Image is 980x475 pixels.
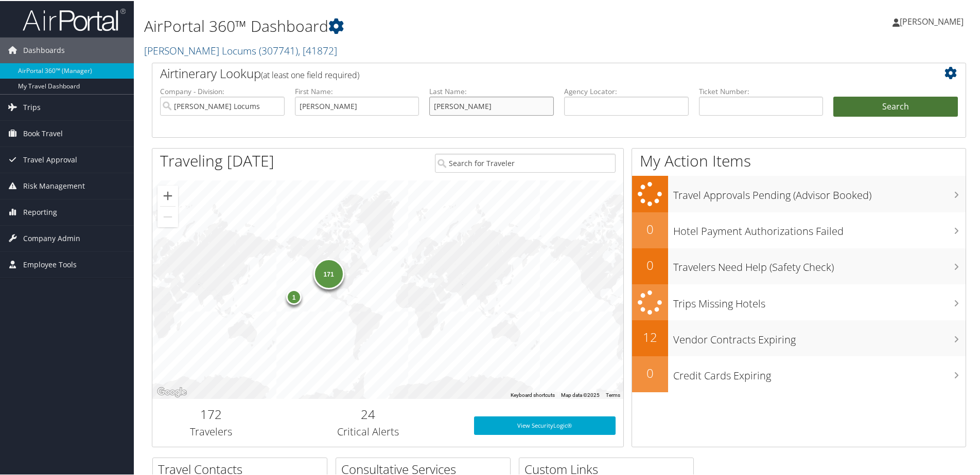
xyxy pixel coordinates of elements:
[511,391,555,398] button: Keyboard shortcuts
[23,172,85,198] span: Risk Management
[160,85,285,96] label: Company - Division:
[892,5,974,36] a: [PERSON_NAME]
[673,290,966,310] h3: Trips Missing Hotels
[23,36,65,62] span: Dashboards
[23,146,77,172] span: Travel Approval
[160,405,262,422] h2: 172
[673,326,966,346] h3: Vendor Contracts Expiring
[157,206,178,226] button: Zoom out
[23,94,41,119] span: Trips
[286,288,302,303] div: 1
[435,153,616,172] input: Search for Traveler
[632,211,966,247] a: 0Hotel Payment Authorizations Failed
[632,149,966,171] h1: My Action Items
[606,391,620,397] a: Terms (opens in new tab)
[155,385,189,398] img: Google
[155,385,189,398] a: Open this area in Google Maps (opens a new window)
[23,251,77,277] span: Employee Tools
[632,319,966,355] a: 12Vendor Contracts Expiring
[429,85,554,96] label: Last Name:
[699,85,824,96] label: Ticket Number:
[23,7,126,31] img: airportal-logo.png
[261,68,359,80] span: (at least one field required)
[474,415,616,434] a: View SecurityLogic®
[673,182,966,202] h3: Travel Approvals Pending (Advisor Booked)
[561,391,600,397] span: Map data ©2025
[313,257,344,288] div: 171
[632,175,966,211] a: Travel Approvals Pending (Advisor Booked)
[144,14,697,36] h1: AirPortal 360™ Dashboard
[673,362,966,382] h3: Credit Cards Expiring
[833,96,958,116] button: Search
[144,43,337,57] a: [PERSON_NAME] Locums
[23,198,57,224] span: Reporting
[23,120,63,145] span: Book Travel
[632,355,966,391] a: 0Credit Cards Expiring
[632,220,668,237] h2: 0
[632,247,966,283] a: 0Travelers Need Help (Safety Check)
[632,363,668,381] h2: 0
[632,327,668,345] h2: 12
[259,43,298,57] span: ( 307741 )
[23,225,80,250] span: Company Admin
[157,185,178,205] button: Zoom in
[160,424,262,438] h3: Travelers
[298,43,337,57] span: , [ 41872 ]
[673,254,966,273] h3: Travelers Need Help (Safety Check)
[278,424,459,438] h3: Critical Alerts
[278,405,459,422] h2: 24
[900,15,964,26] span: [PERSON_NAME]
[632,255,668,273] h2: 0
[632,283,966,320] a: Trips Missing Hotels
[564,85,689,96] label: Agency Locator:
[160,64,890,81] h2: Airtinerary Lookup
[295,85,419,96] label: First Name:
[673,218,966,238] h3: Hotel Payment Authorizations Failed
[160,149,274,171] h1: Traveling [DATE]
